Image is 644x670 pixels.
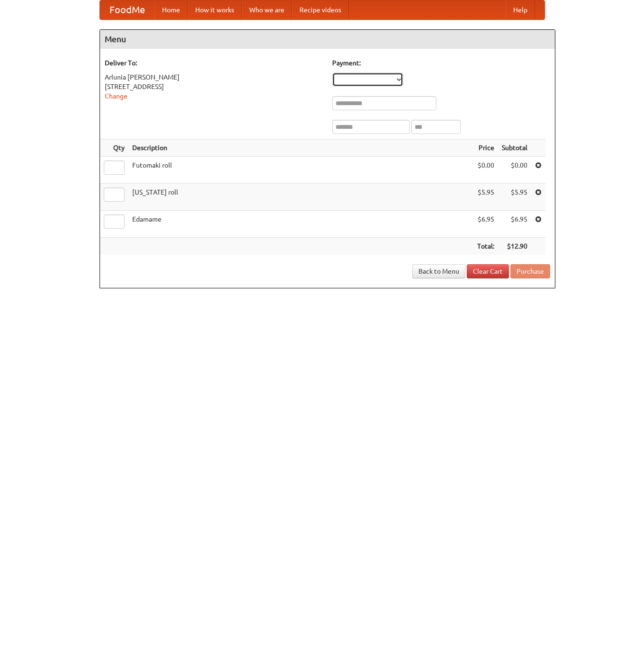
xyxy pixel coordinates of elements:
td: $6.95 [473,211,498,238]
th: Description [128,139,473,157]
h5: Payment: [332,58,550,68]
a: Home [154,0,188,19]
a: Clear Cart [467,264,509,278]
button: Purchase [510,264,550,278]
td: $5.95 [473,184,498,211]
th: Subtotal [498,139,531,157]
a: Who we are [242,0,292,19]
th: $12.90 [498,238,531,255]
a: How it works [188,0,242,19]
div: Arlunia [PERSON_NAME] [105,72,323,82]
td: $6.95 [498,211,531,238]
td: Edamame [128,211,473,238]
td: $0.00 [473,157,498,184]
th: Qty [100,139,128,157]
a: Help [506,0,535,19]
a: Back to Menu [412,264,465,278]
a: Change [105,92,127,100]
td: Futomaki roll [128,157,473,184]
th: Total: [473,238,498,255]
a: FoodMe [100,0,154,19]
td: $5.95 [498,184,531,211]
div: [STREET_ADDRESS] [105,82,323,91]
th: Price [473,139,498,157]
a: Recipe videos [292,0,349,19]
h4: Menu [100,30,555,49]
h5: Deliver To: [105,58,323,68]
td: $0.00 [498,157,531,184]
td: [US_STATE] roll [128,184,473,211]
